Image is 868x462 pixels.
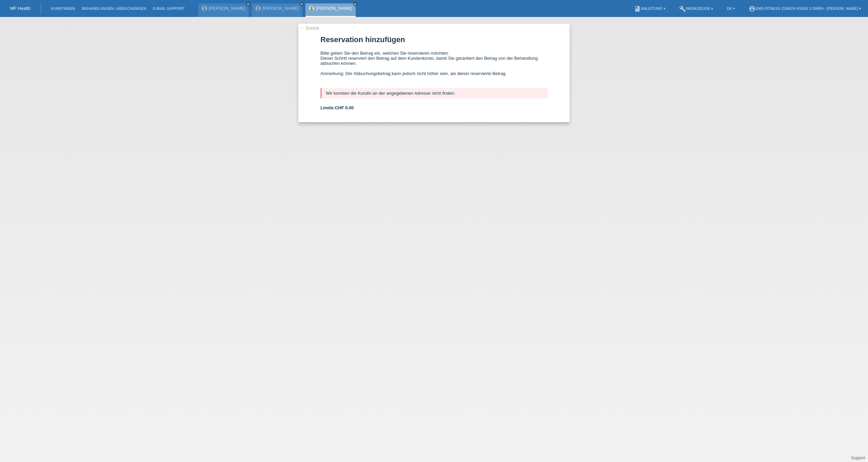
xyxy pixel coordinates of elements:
[246,2,251,6] a: close
[676,6,717,11] a: buildWerkzeuge ▾
[320,51,548,81] div: Bitte geben Sie den Betrag ein, welchen Sie reservieren möchten. Dieser Schritt reserviert den Be...
[299,2,304,6] a: close
[150,6,188,11] a: E-Mail Support
[300,2,303,6] i: close
[335,105,354,110] span: CHF 0.00
[745,6,865,11] a: account_circleEMS-Fitness Zürich Kreis 3 GmbH - [PERSON_NAME] ▾
[353,2,358,6] a: close
[316,6,352,11] a: [PERSON_NAME]
[851,456,865,460] a: Support
[262,6,299,11] a: [PERSON_NAME]
[723,6,738,11] a: DE ▾
[48,6,78,11] a: Kund*innen
[246,2,250,6] i: close
[320,35,548,44] h1: Reservation hinzufügen
[631,6,669,11] a: bookAnleitung ▾
[10,6,31,11] a: MF Health
[300,25,319,31] a: ← Zurück
[320,88,548,98] div: Wir konnten die Kundin an der angegebenen Adresse nicht finden.
[354,2,357,6] i: close
[679,5,686,12] i: build
[320,105,354,110] b: Limite:
[209,6,245,11] a: [PERSON_NAME]
[78,6,150,11] a: Behandlungen / Abbuchungen
[634,5,641,12] i: book
[749,5,755,12] i: account_circle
